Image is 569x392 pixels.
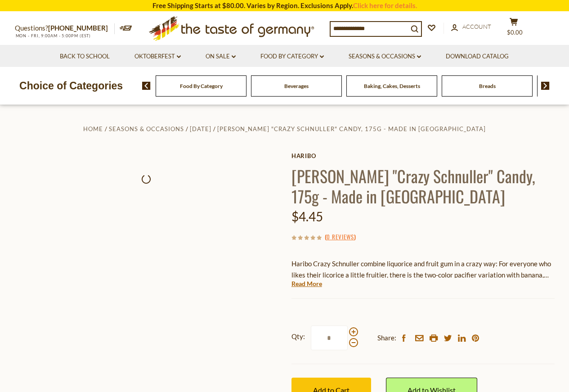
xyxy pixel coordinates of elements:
img: next arrow [541,82,550,90]
a: Baking, Cakes, Desserts [364,83,420,89]
a: Oktoberfest [134,52,181,62]
input: Qty: [311,326,348,350]
span: ( ) [325,232,356,241]
span: MON - FRI, 9:00AM - 5:00PM (EST) [15,33,91,38]
a: Beverages [284,83,309,89]
p: Haribo Crazy Schnuller combine liquorice and fruit gum in a crazy way: For everyone who likes the... [291,258,555,281]
span: $4.45 [291,209,323,224]
a: [PHONE_NUMBER] [48,24,108,32]
span: $0.00 [507,29,523,36]
a: Account [451,22,491,32]
span: Account [462,23,491,30]
a: Seasons & Occasions [349,52,421,62]
a: [DATE] [190,125,211,132]
span: Share: [377,332,396,344]
p: Questions? [15,22,115,34]
a: Haribo [291,152,555,159]
a: Back to School [60,52,110,62]
strong: Qty: [291,331,305,342]
a: Home [83,125,103,132]
img: previous arrow [142,82,151,90]
button: $0.00 [501,18,528,40]
a: Seasons & Occasions [109,125,184,132]
a: 0 Reviews [327,232,354,242]
a: On Sale [206,52,236,62]
a: Food By Category [260,52,324,62]
a: Read More [291,279,322,288]
a: Click here for details. [353,1,417,9]
a: Food By Category [180,83,223,89]
a: Download Catalog [446,52,509,62]
a: [PERSON_NAME] "Crazy Schnuller" Candy, 175g - Made in [GEOGRAPHIC_DATA] [217,125,486,132]
a: Breads [479,83,496,89]
h1: [PERSON_NAME] "Crazy Schnuller" Candy, 175g - Made in [GEOGRAPHIC_DATA] [291,166,555,206]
